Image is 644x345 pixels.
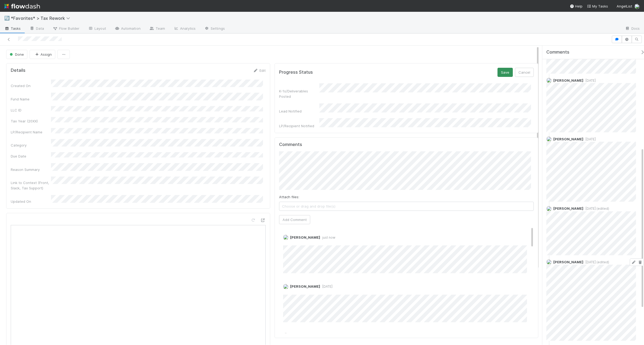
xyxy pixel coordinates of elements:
h5: Details [11,68,25,73]
button: Cancel [515,68,534,77]
div: LP/Recipient Notified [279,123,319,129]
div: K-1s/Deliverables Posted [279,88,319,99]
label: Attach files: [279,194,299,200]
span: [DATE] [583,137,596,141]
button: Save [497,68,513,77]
div: Category [11,142,51,148]
img: avatar_04ed6c9e-3b93-401c-8c3a-8fad1b1fc72c.png [546,206,552,211]
span: [PERSON_NAME] [553,260,583,264]
button: Add Comment [279,215,310,224]
div: LLC ID [11,107,51,113]
span: *Favorites* > Tax Rework [11,16,73,21]
a: Edit [253,68,266,73]
div: Lead Notified [279,108,319,114]
a: Analytics [169,25,200,33]
span: [PERSON_NAME] [290,235,320,239]
img: avatar_04ed6c9e-3b93-401c-8c3a-8fad1b1fc72c.png [546,259,552,265]
div: Help [570,3,583,9]
a: Team [145,25,169,33]
div: Updated On [11,199,51,204]
span: [DATE] (edited) [583,260,609,264]
span: [DATE] [320,284,332,288]
img: avatar_04ed6c9e-3b93-401c-8c3a-8fad1b1fc72c.png [546,78,552,83]
span: Tasks [4,26,21,31]
span: just now [320,235,335,239]
img: avatar_04ed6c9e-3b93-401c-8c3a-8fad1b1fc72c.png [546,136,552,142]
div: Reason Summary [11,167,51,172]
span: [PERSON_NAME] [290,333,320,337]
div: LP/Recipient Name [11,129,51,135]
span: 🔄 [4,16,10,20]
h5: Comments [279,142,534,147]
button: Assign [30,50,55,59]
span: [PERSON_NAME] [553,137,583,141]
a: Flow Builder [48,25,84,33]
a: Data [25,25,48,33]
a: Docs [621,25,644,33]
div: Fund Name [11,96,51,102]
a: Settings [200,25,229,33]
span: [DATE] [583,78,596,82]
span: Done [9,52,24,57]
span: [PERSON_NAME] [290,284,320,288]
div: Link to Context (Front, Slack, Tax Support) [11,180,51,191]
img: logo-inverted-e16ddd16eac7371096b0.svg [4,2,40,11]
a: Layout [84,25,110,33]
span: Flow Builder [53,26,79,31]
h5: Progress Status [279,70,313,75]
span: AngelList [617,4,632,8]
span: Comments [546,50,569,55]
img: avatar_04ed6c9e-3b93-401c-8c3a-8fad1b1fc72c.png [283,333,288,338]
img: avatar_04ed6c9e-3b93-401c-8c3a-8fad1b1fc72c.png [634,4,640,9]
span: My Tasks [587,4,608,8]
span: [PERSON_NAME] [553,206,583,211]
span: [DATE] (edited) [583,207,609,211]
a: My Tasks [587,3,608,9]
div: Tax Year (20XX) [11,118,51,124]
div: Due Date [11,153,51,159]
div: Created On [11,83,51,88]
span: Choose or drag and drop file(s) [279,202,534,211]
button: Done [6,50,27,59]
a: Automation [110,25,145,33]
span: [PERSON_NAME] [553,78,583,82]
img: avatar_04ed6c9e-3b93-401c-8c3a-8fad1b1fc72c.png [283,284,288,289]
img: avatar_04ed6c9e-3b93-401c-8c3a-8fad1b1fc72c.png [283,235,288,240]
